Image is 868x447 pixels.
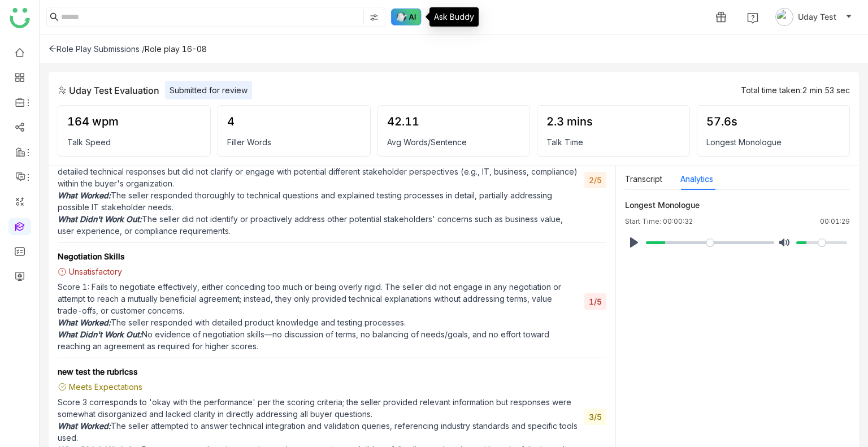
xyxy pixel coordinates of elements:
[58,266,579,277] div: Unsatisfactory
[58,189,579,213] p: The seller responded thoroughly to technical questions and explained testing processes in detail,...
[646,237,774,248] input: Seek
[546,137,680,147] div: Talk Time
[227,115,361,128] div: 4
[145,44,207,54] div: Role play 16-08
[429,7,479,27] div: Ask Buddy
[706,137,840,147] div: Longest Monologue
[67,137,201,147] div: Talk Speed
[798,11,836,23] span: Uday Test
[58,381,579,393] div: Meets Expectations
[58,421,111,431] strong: What Worked:
[820,216,850,227] div: 00:01:29
[58,86,67,95] img: role-play.svg
[58,328,579,352] p: No evidence of negotiation skills—no discussion of terms, no balancing of needs/goals, and no eff...
[625,199,850,211] div: Longest Monologue
[10,8,30,28] img: logo
[625,233,643,251] button: Play
[775,8,793,26] img: avatar
[584,409,606,425] div: 3/5
[370,13,379,22] img: search-type.svg
[391,8,422,25] img: ask-buddy-hover.svg
[625,173,662,185] button: Transcript
[741,85,850,95] div: Total time taken:
[680,173,713,185] button: Analytics
[773,8,854,26] button: Uday Test
[625,216,693,227] div: Start Time: 00:00:32
[58,281,579,316] p: Score 1: Fails to negotiate effectively, either conceding too much or being overly rigid. The sel...
[387,137,521,147] div: Avg Words/Sentence
[58,213,579,237] p: The seller did not identify or proactively address other potential stakeholders' concerns such as...
[747,12,758,24] img: help.svg
[165,81,252,99] div: Submitted for review
[58,214,142,224] strong: What Didn't Work Out:
[706,115,840,128] div: 57.6s
[58,190,111,200] strong: What Worked:
[58,318,111,327] strong: What Worked:
[67,115,201,128] div: 164 wpm
[58,329,142,339] strong: What Didn't Work Out:
[58,366,579,377] div: new test the rubricss
[584,172,606,188] div: 2/5
[58,154,579,189] p: Score 2: Attempts to address the concerns of multiple stakeholders but fails to fully manage thei...
[58,250,579,262] div: Negotiation Skills
[796,237,847,248] input: Volume
[387,115,521,128] div: 42.11
[802,85,850,95] span: 2 min 53 sec
[546,115,680,128] div: 2.3 mins
[58,84,159,97] div: Uday Test Evaluation
[584,293,606,310] div: 1/5
[49,44,145,54] div: Role Play Submissions /
[58,420,579,444] p: The seller attempted to answer technical integration and validation queries, referencing industry...
[58,396,579,420] p: Score 3 corresponds to 'okay with the performance' per the scoring criteria; the seller provided ...
[58,316,579,328] p: The seller responded with detailed product knowledge and testing processes.
[227,137,361,147] div: Filler Words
